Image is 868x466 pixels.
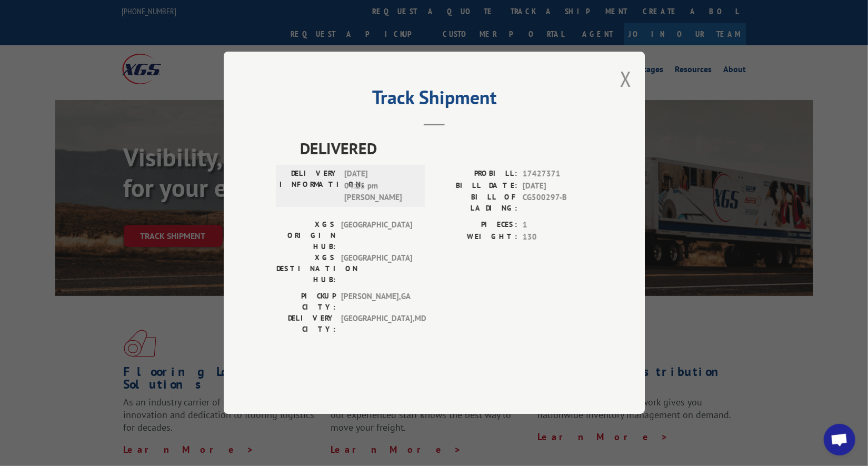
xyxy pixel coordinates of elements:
[824,424,855,455] a: Open chat
[276,220,336,253] label: XGS ORIGIN HUB:
[341,291,412,313] span: [PERSON_NAME] , GA
[523,192,592,214] span: CG500297-B
[523,168,592,181] span: 17427371
[434,220,517,232] label: PIECES:
[276,90,592,110] h2: Track Shipment
[341,253,412,286] span: [GEOGRAPHIC_DATA]
[523,220,592,232] span: 1
[434,192,517,214] label: BILL OF LADING:
[280,168,339,204] label: DELIVERY INFORMATION:
[341,313,412,335] span: [GEOGRAPHIC_DATA] , MD
[523,180,592,192] span: [DATE]
[620,65,632,93] button: Close modal
[300,137,592,161] span: DELIVERED
[344,168,415,204] span: [DATE] 04:25 pm [PERSON_NAME]
[523,231,592,243] span: 130
[276,313,336,335] label: DELIVERY CITY:
[434,231,517,243] label: WEIGHT:
[434,168,517,181] label: PROBILL:
[276,291,336,313] label: PICKUP CITY:
[276,253,336,286] label: XGS DESTINATION HUB:
[434,180,517,192] label: BILL DATE:
[341,220,412,253] span: [GEOGRAPHIC_DATA]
